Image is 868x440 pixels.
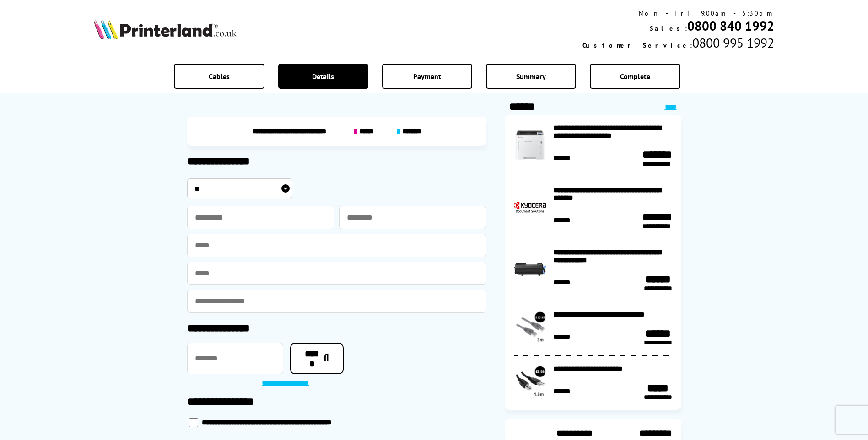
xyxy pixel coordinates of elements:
span: Cables [209,72,230,81]
span: Complete [620,72,650,81]
span: Payment [413,72,441,81]
span: Sales: [650,24,687,32]
span: Summary [516,72,546,81]
img: Printerland Logo [94,19,237,39]
span: 0800 995 1992 [692,34,774,51]
span: Customer Service: [582,41,692,49]
a: 0800 840 1992 [687,17,774,34]
span: Details [312,72,334,81]
div: Mon - Fri 9:00am - 5:30pm [582,9,774,17]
